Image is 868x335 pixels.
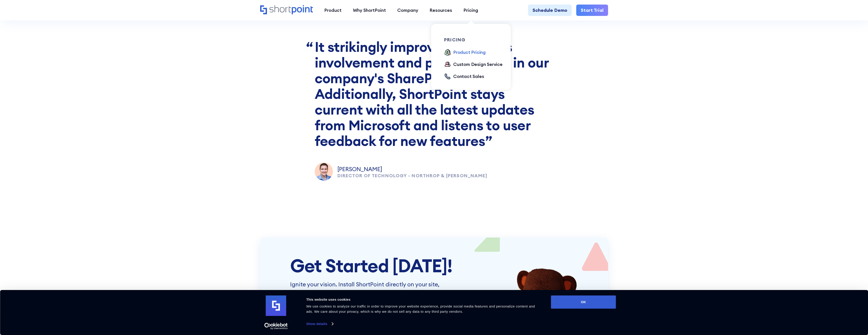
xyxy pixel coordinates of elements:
[315,162,333,181] img: Keith Perfect
[444,73,484,80] a: Contact Sales
[424,5,458,16] a: Resources
[444,49,486,56] a: Product Pricing
[306,297,541,302] div: This website uses cookies
[290,280,441,297] p: Ignite your vision. Install ShortPoint directly on your site, or play in sandbox mode. No credit ...
[260,5,313,15] a: Home
[337,173,487,178] div: Director of Technology - Northrop & [PERSON_NAME]
[444,61,503,68] a: Custom Design Service
[453,73,484,80] div: Contact Sales
[444,37,508,42] div: pricing
[315,39,554,149] blockquote: It strikingly improved our users involvement and participation in our company's SharePoint portal...
[319,5,347,16] a: Product
[324,7,342,14] div: Product
[453,49,486,56] div: Product Pricing
[306,320,333,327] a: Show details
[290,256,579,276] div: Get Started [DATE]!
[392,5,424,16] a: Company
[458,5,484,16] a: Pricing
[347,5,392,16] a: Why ShortPoint
[786,282,868,335] iframe: Chat Widget
[306,304,535,313] span: We use cookies to analyze our traffic in order to improve your website experience, provide social...
[576,5,608,16] a: Start Trial
[397,7,418,14] div: Company
[463,7,478,14] div: Pricing
[256,323,296,330] a: Usercentrics Cookiebot - opens in a new window
[551,295,616,309] button: OK
[430,7,452,14] div: Resources
[266,295,286,316] img: logo
[453,61,503,68] div: Custom Design Service
[528,5,572,16] a: Schedule Demo
[337,165,487,174] p: [PERSON_NAME]
[353,7,386,14] div: Why ShortPoint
